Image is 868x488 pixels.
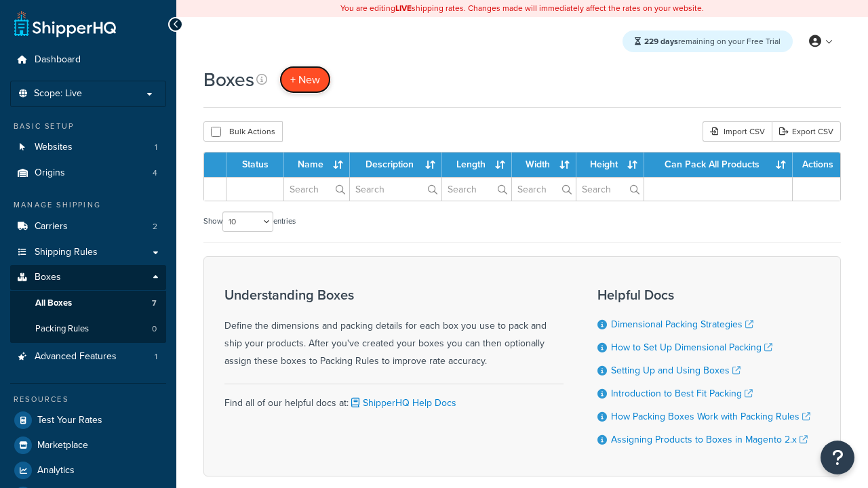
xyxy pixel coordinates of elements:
li: Websites [10,135,166,160]
span: + New [290,72,320,87]
li: All Boxes [10,291,166,316]
input: Search [442,178,511,201]
a: Shipping Rules [10,240,166,265]
span: Scope: Live [34,88,82,100]
li: Boxes [10,265,166,342]
th: Status [226,152,284,177]
th: Length [442,152,512,177]
a: Advanced Features 1 [10,344,166,369]
th: Height [576,152,644,177]
li: Advanced Features [10,344,166,369]
span: Shipping Rules [35,247,98,258]
a: All Boxes 7 [10,291,166,316]
h3: Understanding Boxes [224,287,564,302]
span: Boxes [35,272,61,283]
span: 1 [155,351,157,363]
div: Import CSV [703,121,772,142]
a: Export CSV [772,121,841,142]
th: Width [512,152,576,177]
span: Websites [35,142,73,153]
span: All Boxes [35,298,72,309]
input: Search [350,178,441,201]
div: Manage Shipping [10,199,166,211]
span: Carriers [35,221,68,232]
span: Analytics [37,465,75,476]
th: Actions [793,152,840,177]
button: Bulk Actions [203,121,283,142]
a: + New [279,66,331,94]
input: Search [512,178,575,201]
th: Can Pack All Products [644,152,793,177]
a: Setting Up and Using Boxes [611,363,741,378]
div: remaining on your Free Trial [623,30,793,52]
span: 0 [152,323,157,335]
a: Marketplace [10,433,166,457]
span: 2 [153,221,157,232]
a: Websites 1 [10,135,166,160]
label: Show entries [203,211,296,232]
h1: Boxes [203,66,254,93]
div: Define the dimensions and packing details for each box you use to pack and ship your products. Af... [224,287,564,370]
a: Assigning Products to Boxes in Magento 2.x [611,432,808,447]
li: Carriers [10,214,166,239]
li: Origins [10,161,166,186]
a: Analytics [10,458,166,483]
a: How Packing Boxes Work with Packing Rules [611,409,810,424]
a: Boxes [10,265,166,290]
a: Packing Rules 0 [10,317,166,342]
span: Dashboard [35,54,81,66]
span: 7 [152,298,157,309]
a: ShipperHQ Help Docs [349,396,456,410]
b: LIVE [395,2,412,14]
th: Description [350,152,442,177]
span: 4 [153,167,157,179]
span: Advanced Features [35,351,117,363]
span: Marketplace [37,440,88,451]
th: Name [284,152,350,177]
div: Resources [10,394,166,405]
span: Origins [35,167,65,179]
span: Packing Rules [35,323,89,335]
strong: 229 days [644,35,678,47]
a: Dashboard [10,47,166,73]
a: Origins 4 [10,161,166,186]
div: Basic Setup [10,121,166,132]
h3: Helpful Docs [597,287,810,302]
a: Test Your Rates [10,408,166,432]
span: Test Your Rates [37,415,102,426]
a: Introduction to Best Fit Packing [611,386,753,401]
a: ShipperHQ Home [14,10,116,37]
button: Open Resource Center [821,441,854,474]
select: Showentries [222,211,273,232]
div: Find all of our helpful docs at: [224,384,564,412]
a: Carriers 2 [10,214,166,239]
li: Packing Rules [10,317,166,342]
a: Dimensional Packing Strategies [611,317,753,331]
span: 1 [155,142,157,153]
input: Search [576,178,644,201]
a: How to Set Up Dimensional Packing [611,340,772,354]
input: Search [284,178,349,201]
